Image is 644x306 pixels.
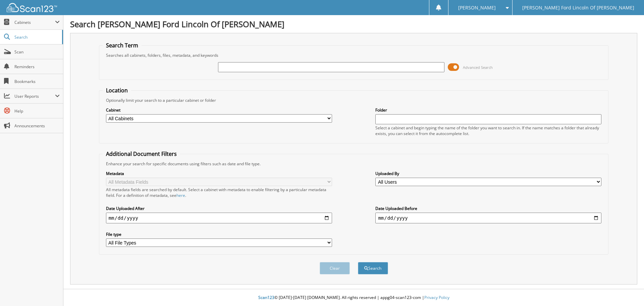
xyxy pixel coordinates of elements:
span: Cabinets [14,19,55,25]
span: Advanced Search [463,65,493,70]
span: Help [14,108,60,114]
a: Privacy Policy [424,295,449,300]
div: All metadata fields are searched by default. Select a cabinet with metadata to enable filtering b... [106,187,332,198]
div: Optionally limit your search to a particular cabinet or folder [103,97,605,103]
div: © [DATE]-[DATE] [DOMAIN_NAME]. All rights reserved | appg04-scan123-com | [63,290,644,306]
label: Metadata [106,171,332,176]
div: Select a cabinet and begin typing the name of the folder you want to search in. If the name match... [375,125,601,136]
button: Clear [320,262,350,274]
span: Scan [14,49,60,55]
label: Date Uploaded After [106,206,332,211]
span: User Reports [14,93,55,99]
legend: Location [103,87,131,94]
img: scan123-logo-white.svg [7,3,57,12]
legend: Search Term [103,42,142,49]
label: File type [106,231,332,237]
iframe: Chat Widget [610,274,644,306]
span: [PERSON_NAME] Ford Lincoln Of [PERSON_NAME] [522,6,634,10]
label: Cabinet [106,107,332,113]
input: end [375,213,601,223]
span: Search [14,34,59,40]
label: Folder [375,107,601,113]
legend: Additional Document Filters [103,150,180,158]
input: start [106,213,332,223]
span: [PERSON_NAME] [458,6,496,10]
span: Scan123 [258,295,274,300]
a: here [176,192,185,198]
label: Date Uploaded Before [375,206,601,211]
span: Announcements [14,123,60,129]
div: Enhance your search for specific documents using filters such as date and file type. [103,161,605,167]
span: Reminders [14,64,60,70]
span: Bookmarks [14,79,60,84]
h1: Search [PERSON_NAME] Ford Lincoln Of [PERSON_NAME] [70,18,637,30]
div: Searches all cabinets, folders, files, metadata, and keywords [103,52,605,58]
label: Uploaded By [375,171,601,176]
button: Search [358,262,388,274]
